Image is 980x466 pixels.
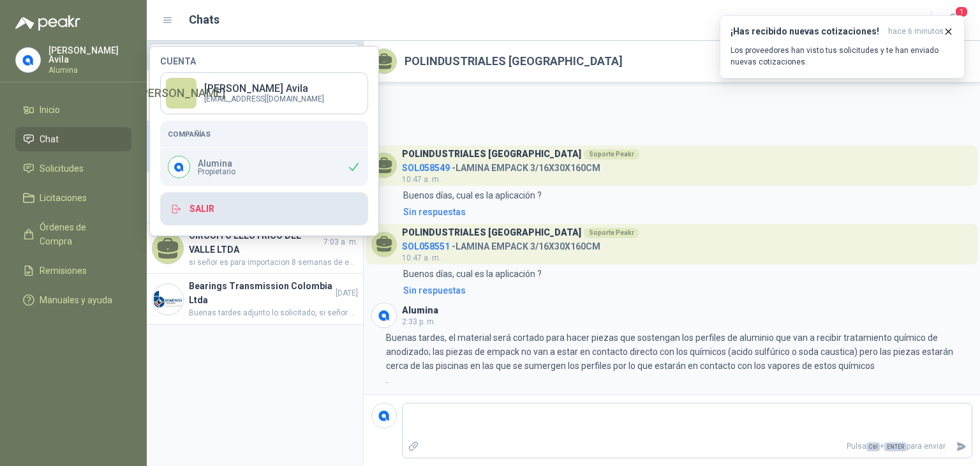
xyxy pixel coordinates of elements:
[403,267,542,281] p: Buenos días, cual es la aplicación ?
[401,283,972,297] a: Sin respuestas
[15,186,131,210] a: Licitaciones
[15,127,131,151] a: Chat
[48,46,131,64] p: [PERSON_NAME] Avila
[15,259,131,283] a: Remisiones
[402,307,438,314] h3: Alumina
[403,205,466,219] div: Sin respuestas
[405,52,623,70] h2: POLINDUSTRIALES [GEOGRAPHIC_DATA]
[48,66,131,74] p: Alumina
[424,435,951,458] p: Pulsa + para enviar
[402,160,639,172] h4: - LAMINA EMPACK 3/16X30X160CM
[403,188,542,202] p: Buenos días, cual es la aplicación ?
[160,72,368,114] a: [PERSON_NAME][PERSON_NAME] Avila[EMAIL_ADDRESS][DOMAIN_NAME]
[584,149,639,160] div: Soporte Peakr
[16,48,40,72] img: Company Logo
[40,103,60,117] span: Inicio
[40,293,112,307] span: Manuales y ayuda
[168,156,189,177] img: Company Logo
[189,11,219,29] h1: Chats
[402,241,450,252] span: SOL058551
[942,9,965,32] button: 1
[731,45,954,68] p: Los proveedores han visto tus solicitudes y te han enviado nuevas cotizaciones.
[160,148,368,186] div: Company LogoAluminaPropietario
[40,162,84,176] span: Solicitudes
[402,151,581,158] h3: POLINDUSTRIALES [GEOGRAPHIC_DATA]
[402,253,441,262] span: 10:47 a. m.
[40,264,87,278] span: Remisiones
[402,229,581,236] h3: POLINDUSTRIALES [GEOGRAPHIC_DATA]
[15,15,80,31] img: Logo peakr
[954,6,969,18] span: 1
[372,403,396,428] img: Company Logo
[204,95,324,103] p: [EMAIL_ADDRESS][DOMAIN_NAME]
[403,435,424,458] label: Adjuntar archivos
[147,223,363,274] a: CIRCUITO ELECTRICO DEL VALLE LTDA7:03 a. m.si señor es para importacion 8 semanas de entrega
[386,331,972,387] p: Buenas tardes, el material será cortado para hacer piezas que sostengan los perfiles de aluminio ...
[401,205,972,219] a: Sin respuestas
[15,156,131,181] a: Solicitudes
[403,283,466,297] div: Sin respuestas
[372,303,396,327] img: Company Logo
[951,435,972,458] button: Enviar
[40,191,87,205] span: Licitaciones
[168,128,360,140] h5: Compañías
[15,288,131,312] a: Manuales y ayuda
[166,78,197,109] div: [PERSON_NAME]
[720,15,965,79] button: ¡Has recibido nuevas cotizaciones!hace 6 minutos Los proveedores han visto tus solicitudes y te h...
[152,284,183,315] img: Company Logo
[15,215,131,253] a: Órdenes de Compra
[204,84,324,94] p: [PERSON_NAME] Avila
[402,175,441,184] span: 10:47 a. m.
[866,442,880,451] span: Ctrl
[402,163,450,173] span: SOL058549
[189,307,358,319] span: Buenas tardes adjunto lo solicitado, si señor si se asumen fletes Gracias por contar con nosotros.
[189,279,333,307] h4: Bearings Transmission Colombia Ltda
[323,236,358,248] span: 7:03 a. m.
[336,287,358,299] span: [DATE]
[888,26,944,37] span: hace 6 minutos
[198,168,235,176] span: Propietario
[160,57,368,66] h4: Cuenta
[189,257,358,269] span: si señor es para importacion 8 semanas de entrega
[402,317,436,326] span: 2:33 p. m.
[198,159,235,168] p: Alumina
[147,274,363,325] a: Company LogoBearings Transmission Colombia Ltda[DATE]Buenas tardes adjunto lo solicitado, si seño...
[15,98,131,122] a: Inicio
[160,192,368,225] button: Salir
[402,238,639,250] h4: - LAMINA EMPACK 3/16X30X160CM
[731,26,883,37] h3: ¡Has recibido nuevas cotizaciones!
[189,229,321,257] h4: CIRCUITO ELECTRICO DEL VALLE LTDA
[884,442,907,451] span: ENTER
[584,228,639,238] div: Soporte Peakr
[40,132,59,146] span: Chat
[40,220,119,248] span: Órdenes de Compra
